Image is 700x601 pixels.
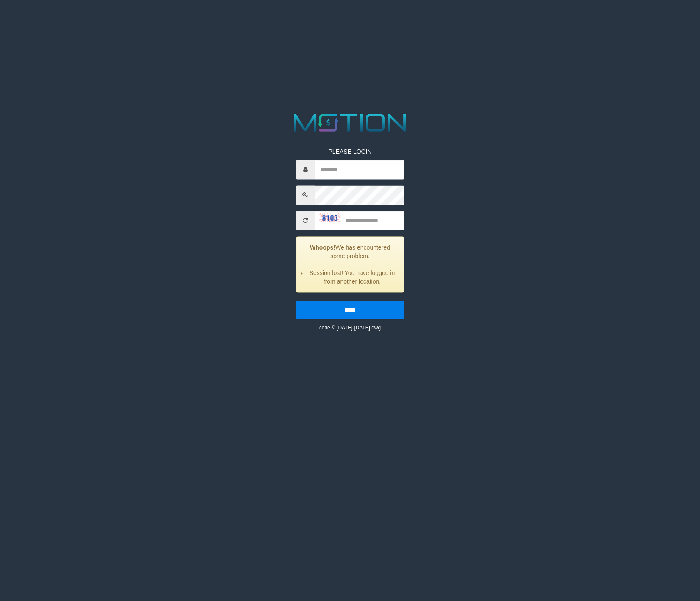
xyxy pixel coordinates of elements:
[307,269,397,286] li: Session lost! You have logged in from another location.
[289,110,411,135] img: MOTION_logo.png
[296,236,404,292] div: We has encountered some problem.
[319,214,340,222] img: captcha
[310,244,335,251] strong: Whoops!
[296,147,404,156] p: PLEASE LOGIN
[319,325,381,331] small: code © [DATE]-[DATE] dwg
